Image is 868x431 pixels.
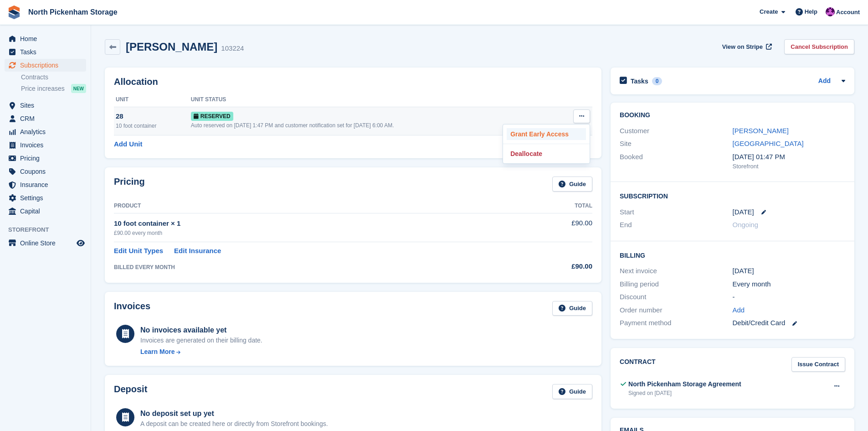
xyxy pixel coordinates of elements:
[826,7,835,16] img: James Gulliver
[20,112,75,125] span: CRM
[818,76,831,87] a: Add
[114,199,514,213] th: Product
[791,357,845,372] a: Issue Contract
[620,250,845,260] h2: Billing
[191,93,558,107] th: Unit Status
[114,263,514,271] div: BILLED EVERY MONTH
[20,165,75,178] span: Coupons
[5,152,86,165] a: menu
[191,121,558,130] div: Auto reserved on [DATE] 1:47 PM and customer notification set for [DATE] 6:00 AM.
[25,5,121,20] a: North Pickenham Storage
[126,41,217,53] h2: [PERSON_NAME]
[140,419,328,429] p: A deposit can be created here or directly from Storefront bookings.
[20,59,75,72] span: Subscriptions
[652,77,663,85] div: 0
[140,336,262,345] div: Invoices are generated on their billing date.
[21,83,86,93] a: Price increases NEW
[620,292,732,302] div: Discount
[507,148,586,160] a: Deallocate
[620,220,732,230] div: End
[733,127,789,135] a: [PERSON_NAME]
[20,139,75,151] span: Invoices
[552,301,592,316] a: Guide
[221,43,244,54] div: 103224
[114,139,142,150] a: Add Unit
[20,192,75,204] span: Settings
[620,191,845,200] h2: Subscription
[21,84,65,93] span: Price increases
[191,112,233,121] span: Reserved
[116,111,191,122] div: 28
[5,59,86,72] a: menu
[140,347,262,357] a: Learn More
[620,207,732,218] div: Start
[8,225,91,234] span: Storefront
[620,318,732,328] div: Payment method
[5,112,86,125] a: menu
[620,112,845,119] h2: Booking
[114,384,147,399] h2: Deposit
[114,229,514,237] div: £90.00 every month
[20,178,75,191] span: Insurance
[174,246,221,256] a: Edit Insurance
[140,325,262,336] div: No invoices available yet
[733,305,745,316] a: Add
[628,379,741,389] div: North Pickenham Storage Agreement
[760,7,778,16] span: Create
[620,279,732,290] div: Billing period
[5,125,86,138] a: menu
[733,318,845,328] div: Debit/Credit Card
[507,128,586,140] a: Grant Early Access
[20,152,75,165] span: Pricing
[733,152,845,162] div: [DATE] 01:47 PM
[719,39,774,54] a: View on Stripe
[733,279,845,290] div: Every month
[114,93,191,107] th: Unit
[620,266,732,276] div: Next invoice
[21,73,86,82] a: Contracts
[514,199,592,213] th: Total
[140,347,175,357] div: Learn More
[114,77,592,87] h2: Allocation
[733,207,754,218] time: 2025-09-01 00:00:00 UTC
[620,305,732,316] div: Order number
[71,84,86,93] div: NEW
[20,125,75,138] span: Analytics
[5,178,86,191] a: menu
[733,292,845,302] div: -
[836,8,860,17] span: Account
[514,261,592,272] div: £90.00
[733,162,845,171] div: Storefront
[5,99,86,112] a: menu
[620,152,732,171] div: Booked
[5,192,86,204] a: menu
[733,140,804,147] a: [GEOGRAPHIC_DATA]
[5,165,86,178] a: menu
[5,32,86,45] a: menu
[631,77,648,85] h2: Tasks
[5,139,86,151] a: menu
[20,237,75,249] span: Online Store
[620,357,656,372] h2: Contract
[5,46,86,58] a: menu
[20,205,75,218] span: Capital
[733,221,759,228] span: Ongoing
[722,42,763,52] span: View on Stripe
[20,46,75,58] span: Tasks
[114,218,514,229] div: 10 foot container × 1
[620,139,732,149] div: Site
[784,39,854,54] a: Cancel Subscription
[628,389,741,397] div: Signed on [DATE]
[116,122,191,130] div: 10 foot container
[114,246,163,256] a: Edit Unit Types
[514,213,592,242] td: £90.00
[20,99,75,112] span: Sites
[805,7,817,16] span: Help
[75,238,86,249] a: Preview store
[552,384,592,399] a: Guide
[5,237,86,249] a: menu
[7,5,21,19] img: stora-icon-8386f47178a22dfd0bd8f6a31ec36ba5ce8667c1dd55bd0f319d3a0aa187defe.svg
[5,205,86,218] a: menu
[20,32,75,45] span: Home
